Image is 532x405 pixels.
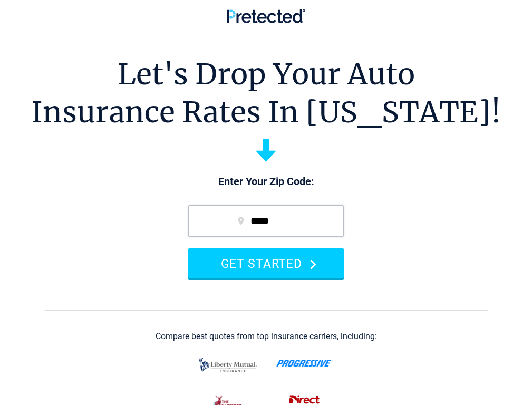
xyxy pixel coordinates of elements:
button: GET STARTED [188,248,344,278]
img: liberty [196,352,260,378]
p: Enter Your Zip Code: [178,175,354,189]
input: zip code [188,205,344,237]
img: Pretected Logo [227,9,305,23]
div: Compare best quotes from top insurance carriers, including: [156,332,377,341]
h1: Let's Drop Your Auto Insurance Rates In [US_STATE]! [31,55,501,131]
img: progressive [276,360,333,367]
